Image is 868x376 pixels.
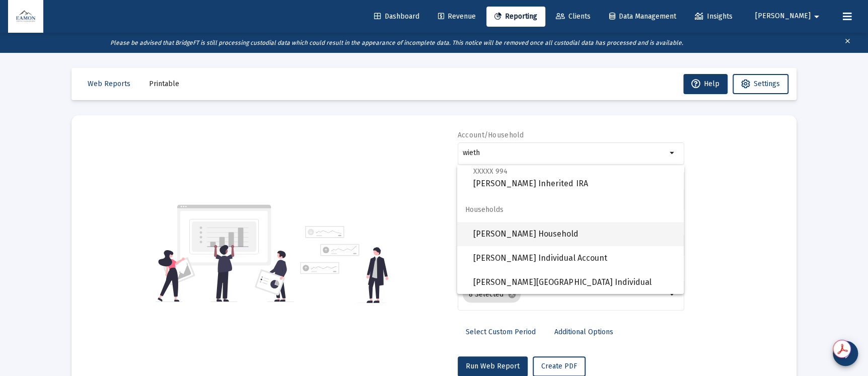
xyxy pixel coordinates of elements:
[683,74,728,94] button: Help
[430,7,484,27] a: Revenue
[743,6,835,26] button: [PERSON_NAME]
[541,362,577,370] span: Create PDF
[458,131,524,139] label: Account/Household
[556,12,591,21] span: Clients
[755,12,811,21] span: [PERSON_NAME]
[667,288,679,300] mat-icon: arrow_drop_down
[463,286,521,303] mat-chip: 8 Selected
[554,328,613,336] span: Additional Options
[609,12,676,21] span: Data Management
[457,198,684,222] span: Households
[733,74,788,94] button: Settings
[466,362,520,370] span: Run Web Report
[691,80,719,88] span: Help
[811,7,823,27] mat-icon: arrow_drop_down
[494,12,537,21] span: Reporting
[156,203,294,303] img: reporting
[16,7,36,27] img: Dashboard
[149,80,179,88] span: Printable
[80,74,138,94] button: Web Reports
[844,35,851,50] mat-icon: clear
[473,270,676,294] span: [PERSON_NAME][GEOGRAPHIC_DATA] Individual
[463,149,667,157] input: Search or select an account or household
[300,226,388,303] img: reporting-alt
[438,12,476,21] span: Revenue
[463,284,667,305] mat-chip-list: Selection
[486,7,545,27] a: Reporting
[88,80,130,88] span: Web Reports
[473,222,676,246] span: [PERSON_NAME] Household
[374,12,419,21] span: Dashboard
[366,7,427,27] a: Dashboard
[695,12,733,21] span: Insights
[473,165,676,190] span: [PERSON_NAME] Inherited IRA
[473,246,676,270] span: [PERSON_NAME] Individual Account
[548,7,599,27] a: Clients
[466,328,536,336] span: Select Custom Period
[667,147,679,159] mat-icon: arrow_drop_down
[508,290,517,299] mat-icon: cancel
[601,7,684,27] a: Data Management
[473,167,508,176] span: XXXXX 994
[141,74,187,94] button: Printable
[687,7,741,27] a: Insights
[754,80,780,88] span: Settings
[110,39,683,46] i: Please be advised that BridgeFT is still processing custodial data which could result in the appe...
